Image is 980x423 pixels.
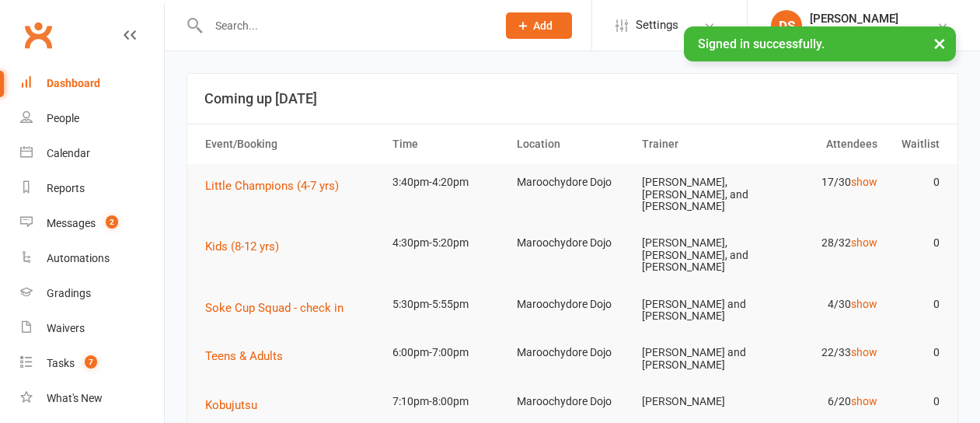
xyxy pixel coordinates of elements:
span: Teens & Adults [205,349,283,363]
a: show [851,395,877,407]
div: Waivers [47,322,85,334]
div: Sunshine Coast Karate [810,26,920,40]
a: Tasks 7 [20,346,164,381]
a: What's New [20,381,164,416]
a: show [851,298,877,310]
span: Settings [636,8,678,43]
a: Automations [20,241,164,276]
div: What's New [47,392,103,404]
button: Little Champions (4-7 yrs) [205,177,350,195]
td: 6:00pm-7:00pm [385,334,510,371]
th: Waitlist [884,124,947,164]
th: Time [385,124,510,164]
td: Maroochydore Dojo [510,164,634,201]
button: Soke Cup Squad - check in [205,299,354,317]
div: [PERSON_NAME] [810,12,920,26]
div: Reports [47,182,85,194]
td: [PERSON_NAME] [635,383,759,420]
div: DS [771,10,802,41]
span: 7 [85,355,97,369]
span: Little Champions (4-7 yrs) [205,179,339,193]
a: Dashboard [20,66,164,101]
td: [PERSON_NAME] and [PERSON_NAME] [635,334,759,383]
div: Tasks [47,357,75,369]
td: [PERSON_NAME], [PERSON_NAME], and [PERSON_NAME] [635,225,759,285]
input: Search... [204,15,486,37]
div: Dashboard [47,77,100,89]
a: Waivers [20,311,164,346]
a: Reports [20,171,164,206]
a: Gradings [20,276,164,311]
a: show [851,346,877,358]
th: Location [510,124,634,164]
span: Kobujutsu [205,398,257,412]
button: Teens & Adults [205,347,294,365]
button: Kids (8-12 yrs) [205,237,290,256]
a: show [851,176,877,188]
div: Messages [47,217,96,229]
span: 2 [106,215,118,229]
td: 4/30 [759,286,884,323]
td: Maroochydore Dojo [510,383,634,420]
td: 4:30pm-5:20pm [385,225,510,261]
th: Attendees [759,124,884,164]
td: 0 [884,286,947,323]
a: People [20,101,164,136]
span: Soke Cup Squad - check in [205,301,344,315]
th: Trainer [635,124,759,164]
span: Signed in successfully. [698,37,825,51]
td: 0 [884,383,947,420]
a: Clubworx [19,16,58,54]
td: [PERSON_NAME] and [PERSON_NAME] [635,286,759,335]
div: People [47,112,79,124]
td: 0 [884,164,947,201]
h3: Coming up [DATE] [204,91,940,107]
td: 6/20 [759,383,884,420]
span: Kids (8-12 yrs) [205,239,279,253]
a: Calendar [20,136,164,171]
td: Maroochydore Dojo [510,225,634,261]
td: [PERSON_NAME], [PERSON_NAME], and [PERSON_NAME] [635,164,759,225]
td: 5:30pm-5:55pm [385,286,510,323]
button: × [926,26,954,60]
td: 0 [884,334,947,371]
td: 22/33 [759,334,884,371]
td: Maroochydore Dojo [510,286,634,323]
td: 7:10pm-8:00pm [385,383,510,420]
button: Kobujutsu [205,396,268,414]
td: 3:40pm-4:20pm [385,164,510,201]
td: 0 [884,225,947,261]
a: show [851,236,877,249]
div: Gradings [47,287,91,299]
button: Add [506,12,572,39]
td: 17/30 [759,164,884,201]
td: Maroochydore Dojo [510,334,634,371]
a: Messages 2 [20,206,164,241]
div: Calendar [47,147,90,159]
th: Event/Booking [198,124,385,164]
span: Add [533,19,553,32]
td: 28/32 [759,225,884,261]
div: Automations [47,252,110,264]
